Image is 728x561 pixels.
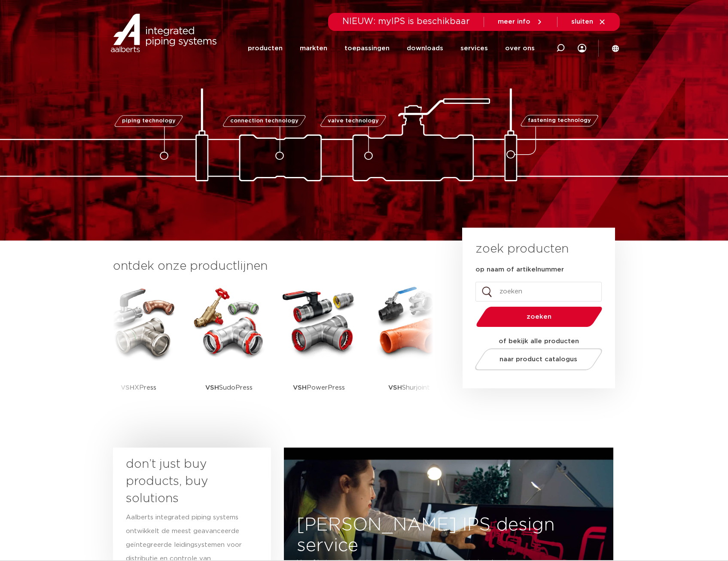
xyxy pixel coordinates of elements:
[122,118,176,124] span: piping technology
[205,384,219,391] strong: VSH
[293,361,345,415] p: PowerPress
[113,258,433,275] h3: ontdek onze productlijnen
[205,361,253,415] p: SudoPress
[475,282,602,302] input: zoeken
[248,32,283,65] a: producten
[230,118,298,124] span: connection technology
[328,118,379,124] span: valve technology
[371,284,448,415] a: VSHShurjoint
[475,241,569,258] h3: zoek producten
[528,118,591,124] span: fastening technology
[460,32,488,65] a: services
[121,361,156,415] p: XPress
[284,515,613,556] h3: [PERSON_NAME] IPS design service
[472,348,604,370] a: naar product catalogus
[472,306,606,328] button: zoeken
[344,32,390,65] a: toepassingen
[280,284,358,415] a: VSHPowerPress
[248,32,535,65] nav: Menu
[126,456,243,507] h3: don’t just buy products, buy solutions
[498,18,530,25] span: meer info
[293,384,307,391] strong: VSH
[498,18,543,26] a: meer info
[499,338,579,345] strong: of bekijk alle producten
[342,17,470,26] span: NIEUW: myIPS is beschikbaar
[100,284,177,415] a: VSHXPress
[300,32,327,65] a: markten
[505,32,535,65] a: over ons
[475,265,564,274] label: op naam of artikelnummer
[498,314,580,320] span: zoeken
[571,18,606,26] a: sluiten
[190,284,268,415] a: VSHSudoPress
[121,384,134,391] strong: VSH
[571,18,593,25] span: sluiten
[388,384,402,391] strong: VSH
[407,32,443,65] a: downloads
[500,356,577,363] span: naar product catalogus
[388,361,430,415] p: Shurjoint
